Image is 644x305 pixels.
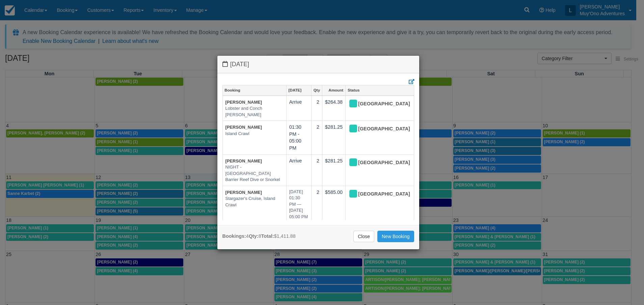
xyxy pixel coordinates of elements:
[286,121,311,154] td: 01:30 PM - 05:00 PM
[322,154,346,186] td: $281.25
[222,233,246,239] strong: Bookings:
[348,189,405,200] div: [GEOGRAPHIC_DATA]
[225,131,284,137] em: Island Crawl
[222,233,296,240] div: 4 8 $1,411.88
[346,85,413,95] a: Status
[377,231,414,242] a: New Booking
[311,154,322,186] td: 2
[261,233,274,239] strong: Total:
[311,121,322,154] td: 2
[223,85,286,95] a: Booking
[322,121,346,154] td: $281.25
[322,85,345,95] a: Amount
[348,124,405,134] div: [GEOGRAPHIC_DATA]
[249,233,259,239] strong: Qty:
[225,158,262,163] a: [PERSON_NAME]
[286,96,311,121] td: Arrive
[348,99,405,109] div: [GEOGRAPHIC_DATA]
[322,186,346,223] td: $585.00
[222,61,414,68] h4: [DATE]
[353,231,374,242] a: Close
[225,125,262,130] a: [PERSON_NAME]
[348,157,405,168] div: [GEOGRAPHIC_DATA]
[287,85,311,95] a: [DATE]
[289,189,308,220] em: [DATE] 01:30 PM — [DATE] 05:00 PM
[311,186,322,223] td: 2
[225,196,284,208] em: Stargazer's Cruise, Island Crawl
[311,96,322,121] td: 2
[225,164,284,183] em: NIGHT - [GEOGRAPHIC_DATA] Barrier Reef Dive or Snorkel
[312,85,322,95] a: Qty
[225,105,284,118] em: Lobster and Conch [PERSON_NAME]
[225,190,262,195] a: [PERSON_NAME]
[286,154,311,186] td: Arrive
[322,96,346,121] td: $264.38
[225,100,262,105] a: [PERSON_NAME]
